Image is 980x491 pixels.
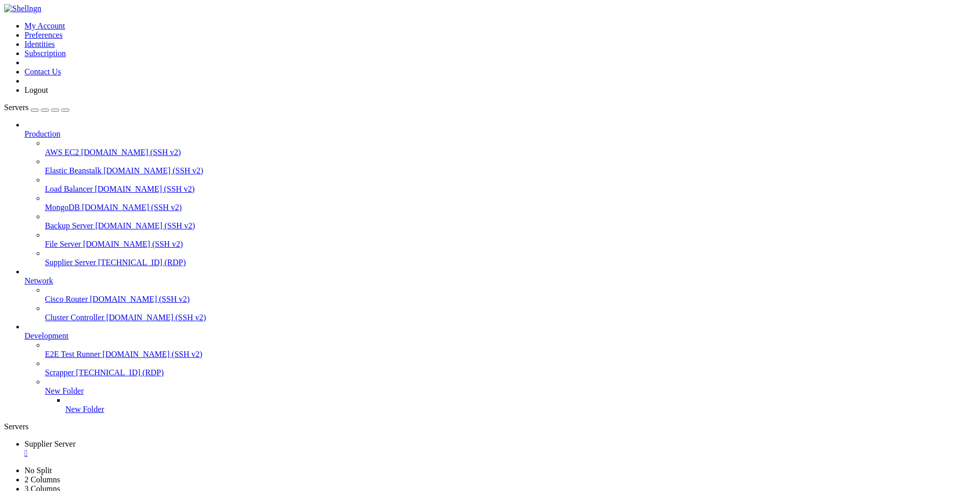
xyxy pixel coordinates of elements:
li: Production [24,120,976,267]
a: File Server [DOMAIN_NAME] (SSH v2) [45,240,976,249]
span: Scrapper [45,368,74,377]
a: Load Balancer [DOMAIN_NAME] (SSH v2) [45,185,976,194]
li: MongoDB [DOMAIN_NAME] (SSH v2) [45,194,976,212]
a: Logout [24,86,48,94]
span: New Folder [65,405,104,414]
a: Scrapper [TECHNICAL_ID] (RDP) [45,368,976,377]
a: My Account [24,21,65,30]
a: Preferences [24,31,63,39]
li: Development [24,322,976,414]
span: New Folder [45,386,84,395]
span: [TECHNICAL_ID] (RDP) [98,258,186,267]
span: [DOMAIN_NAME] (SSH v2) [106,313,206,322]
li: Network [24,267,976,322]
li: Scrapper [TECHNICAL_ID] (RDP) [45,359,976,377]
li: Elastic Beanstalk [DOMAIN_NAME] (SSH v2) [45,157,976,175]
a: Subscription [24,49,66,58]
li: E2E Test Runner [DOMAIN_NAME] (SSH v2) [45,341,976,359]
span: [DOMAIN_NAME] (SSH v2) [103,350,203,358]
span: [DOMAIN_NAME] (SSH v2) [82,203,182,212]
a: Production [24,130,976,139]
a: Servers [4,103,69,112]
li: Cluster Controller [DOMAIN_NAME] (SSH v2) [45,304,976,322]
li: Cisco Router [DOMAIN_NAME] (SSH v2) [45,286,976,304]
span: [DOMAIN_NAME] (SSH v2) [104,166,204,175]
span: [DOMAIN_NAME] (SSH v2) [90,295,190,303]
span: Development [24,331,68,340]
a: New Folder [45,386,976,396]
a: No Split [24,466,52,475]
span: Backup Server [45,221,93,230]
span: MongoDB [45,203,80,212]
li: AWS EC2 [DOMAIN_NAME] (SSH v2) [45,139,976,157]
span: [DOMAIN_NAME] (SSH v2) [95,185,195,193]
a: Backup Server [DOMAIN_NAME] (SSH v2) [45,221,976,230]
a: Cluster Controller [DOMAIN_NAME] (SSH v2) [45,313,976,322]
a: 2 Columns [24,475,60,484]
li: File Server [DOMAIN_NAME] (SSH v2) [45,230,976,249]
span: E2E Test Runner [45,350,101,358]
img: Shellngn [4,4,41,13]
a: Elastic Beanstalk [DOMAIN_NAME] (SSH v2) [45,166,976,175]
span: Cisco Router [45,295,88,303]
li: Supplier Server [TECHNICAL_ID] (RDP) [45,249,976,267]
span: Servers [4,103,29,112]
a: Cisco Router [DOMAIN_NAME] (SSH v2) [45,295,976,304]
span: AWS EC2 [45,148,79,157]
span: Network [24,276,53,285]
a: E2E Test Runner [DOMAIN_NAME] (SSH v2) [45,350,976,359]
a: Supplier Server [24,440,976,458]
span: Supplier Server [24,440,76,448]
a: Contact Us [24,67,61,76]
div: Servers [4,422,976,431]
a: Development [24,331,976,341]
a: Identities [24,40,55,48]
li: Backup Server [DOMAIN_NAME] (SSH v2) [45,212,976,230]
span: Load Balancer [45,185,93,193]
span: Production [24,130,60,138]
a: New Folder [65,405,976,414]
span: Cluster Controller [45,313,104,322]
span: Elastic Beanstalk [45,166,102,175]
a: MongoDB [DOMAIN_NAME] (SSH v2) [45,203,976,212]
span: Supplier Server [45,258,96,267]
span: [DOMAIN_NAME] (SSH v2) [83,240,183,248]
span: File Server [45,240,81,248]
span: [TECHNICAL_ID] (RDP) [76,368,164,377]
li: New Folder [45,377,976,414]
a: Network [24,276,976,286]
a: AWS EC2 [DOMAIN_NAME] (SSH v2) [45,148,976,157]
li: New Folder [65,396,976,414]
a: Supplier Server [TECHNICAL_ID] (RDP) [45,258,976,267]
li: Load Balancer [DOMAIN_NAME] (SSH v2) [45,175,976,194]
span: [DOMAIN_NAME] (SSH v2) [95,221,195,230]
a:  [24,449,976,458]
span: [DOMAIN_NAME] (SSH v2) [81,148,181,157]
